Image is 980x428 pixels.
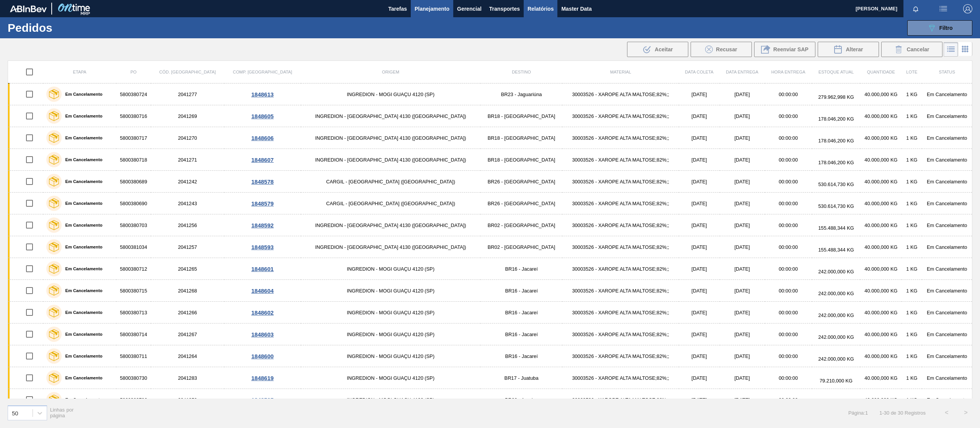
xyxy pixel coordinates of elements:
td: 1 KG [902,193,922,214]
td: 30003526 - XAROPE ALTA MALTOSE;82%;; [562,83,679,105]
div: 1848606 [225,135,300,141]
td: [DATE] [720,171,765,193]
td: 2041266 [151,302,224,323]
a: Em Cancelamento58003807032041256INGREDION - [GEOGRAPHIC_DATA] 4130 ([GEOGRAPHIC_DATA])BR02 - [GEO... [8,214,972,236]
td: 40.000,000 KG [860,258,902,280]
td: CARGIL - [GEOGRAPHIC_DATA] ([GEOGRAPHIC_DATA]) [301,171,480,193]
td: INGREDION - MOGI GUAÇU 4120 (SP) [301,302,480,323]
span: Alterar [846,46,863,52]
td: [DATE] [720,280,765,302]
td: 1 KG [902,323,922,345]
span: 242.000,000 KG [818,269,854,274]
span: Transportes [489,4,520,13]
td: Em Cancelamento [922,105,972,127]
td: [DATE] [679,280,719,302]
td: BR16 - Jacareí [480,323,562,345]
td: [DATE] [679,214,719,236]
td: 00:00:00 [765,214,812,236]
td: 1 KG [902,236,922,258]
div: 1848604 [225,288,300,294]
td: [DATE] [679,323,719,345]
span: 155.488,344 KG [818,247,854,253]
td: INGREDION - MOGI GUAÇU 4120 (SP) [301,323,480,345]
td: 30003526 - XAROPE ALTA MALTOSE;82%;; [562,389,679,411]
div: 1848579 [225,200,300,207]
span: Origem [382,70,399,74]
button: Notificações [903,3,928,14]
td: 2041268 [151,280,224,302]
td: [DATE] [679,127,719,149]
td: 5800380712 [116,258,151,280]
a: Em Cancelamento58003810342041257INGREDION - [GEOGRAPHIC_DATA] 4130 ([GEOGRAPHIC_DATA])BR02 - [GEO... [8,236,972,258]
img: Logout [963,4,972,13]
td: 5800380689 [116,171,151,193]
td: INGREDION - MOGI GUAÇU 4120 (SP) [301,345,480,367]
span: Linhas por página [50,407,74,418]
td: 30003526 - XAROPE ALTA MALTOSE;82%;; [562,149,679,171]
button: > [956,403,975,422]
label: Em Cancelamento [62,201,103,206]
label: Em Cancelamento [62,223,103,227]
td: BR02 - [GEOGRAPHIC_DATA] [480,214,562,236]
td: [DATE] [720,389,765,411]
td: 00:00:00 [765,345,812,367]
label: Em Cancelamento [62,136,103,140]
td: 30003526 - XAROPE ALTA MALTOSE;82%;; [562,367,679,389]
td: INGREDION - MOGI GUAÇU 4120 (SP) [301,258,480,280]
label: Em Cancelamento [62,157,103,162]
td: INGREDION - MOGI GUAÇU 4120 (SP) [301,367,480,389]
td: 30003526 - XAROPE ALTA MALTOSE;82%;; [562,105,679,127]
td: 1 KG [902,105,922,127]
td: Em Cancelamento [922,258,972,280]
td: [DATE] [720,345,765,367]
div: 1848607 [225,157,300,163]
span: 178.046,200 KG [818,116,854,122]
td: 30003526 - XAROPE ALTA MALTOSE;82%;; [562,236,679,258]
div: 1848593 [225,244,300,250]
td: 40.000,000 KG [860,171,902,193]
td: Em Cancelamento [922,171,972,193]
td: 2041271 [151,149,224,171]
td: 5800381034 [116,236,151,258]
td: Em Cancelamento [922,389,972,411]
td: [DATE] [679,367,719,389]
div: 1848619 [225,375,300,381]
td: 00:00:00 [765,105,812,127]
td: INGREDION - [GEOGRAPHIC_DATA] 4130 ([GEOGRAPHIC_DATA]) [301,236,480,258]
td: 00:00:00 [765,149,812,171]
a: Em Cancelamento58003807152041268INGREDION - MOGI GUAÇU 4120 (SP)BR16 - Jacareí30003526 - XAROPE A... [8,280,972,302]
span: Destino [512,70,531,74]
td: [DATE] [720,236,765,258]
td: [DATE] [720,83,765,105]
td: 40.000,000 KG [860,105,902,127]
label: Em Cancelamento [62,245,103,249]
td: Em Cancelamento [922,193,972,214]
td: 00:00:00 [765,302,812,323]
span: Estoque atual [818,70,854,74]
td: INGREDION - [GEOGRAPHIC_DATA] 4130 ([GEOGRAPHIC_DATA]) [301,214,480,236]
td: [DATE] [720,323,765,345]
td: INGREDION - [GEOGRAPHIC_DATA] 4130 ([GEOGRAPHIC_DATA]) [301,127,480,149]
td: 40.000,000 KG [860,367,902,389]
span: 530.614,730 KG [818,181,854,187]
span: Master Data [561,4,591,13]
span: Status [939,70,955,74]
td: Em Cancelamento [922,302,972,323]
td: 30003526 - XAROPE ALTA MALTOSE;82%;; [562,214,679,236]
span: 242.000,000 KG [818,356,854,362]
td: 00:00:00 [765,83,812,105]
td: 00:00:00 [765,193,812,214]
td: Em Cancelamento [922,236,972,258]
td: 00:00:00 [765,258,812,280]
a: Em Cancelamento58003807062041259INGREDION - MOGI GUAÇU 4120 (SP)BR09 - Agudos30003526 - XAROPE AL... [8,389,972,411]
div: Visão em Cards [958,42,972,57]
td: [DATE] [720,302,765,323]
td: [DATE] [679,389,719,411]
button: Cancelar [881,42,942,57]
td: Em Cancelamento [922,214,972,236]
td: 40.000,000 KG [860,236,902,258]
td: BR17 - Juatuba [480,367,562,389]
td: 2041270 [151,127,224,149]
span: 1 - 30 de 30 Registros [879,410,926,416]
div: 1848600 [225,353,300,359]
